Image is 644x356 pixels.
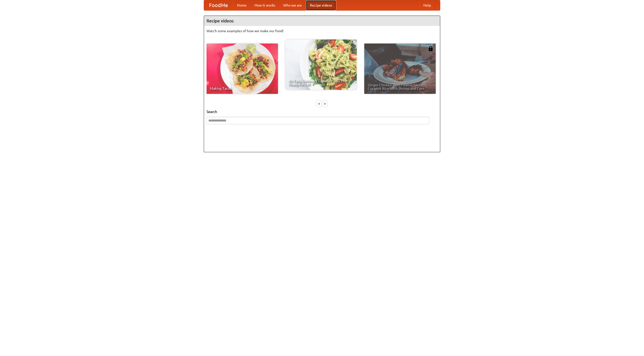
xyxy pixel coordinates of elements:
div: » [323,100,327,107]
a: Recipe videos [306,0,336,10]
div: « [317,100,321,107]
p: Watch some examples of how we make our food! [207,28,437,33]
a: Help [419,0,435,10]
span: Making Tacos [210,87,274,90]
span: An Easy, Summery Tomato Pasta That's Ready for Fall [289,79,353,86]
a: Home [233,0,251,10]
a: Making Tacos [207,44,278,94]
a: How it works [251,0,279,10]
h4: Recipe videos [204,16,440,26]
a: An Easy, Summery Tomato Pasta That's Ready for Fall [285,39,357,90]
img: 483408.png [428,46,433,51]
h5: Search [207,109,437,114]
a: FoodMe [204,0,233,10]
a: Who we are [279,0,306,10]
